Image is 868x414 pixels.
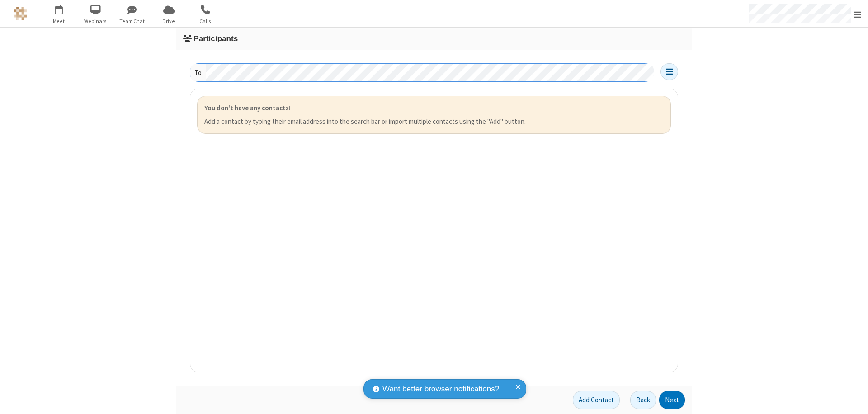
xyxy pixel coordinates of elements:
button: Open menu [660,63,678,80]
p: Add a contact by typing their email address into the search bar or import multiple contacts using... [204,117,664,127]
span: Meet [42,17,76,25]
span: Want better browser notifications? [382,383,499,395]
button: Add Contact [573,391,620,409]
div: To [190,64,206,81]
iframe: Chat [845,390,861,408]
button: Next [659,391,685,409]
img: QA Selenium DO NOT DELETE OR CHANGE [14,7,27,20]
button: Back [630,391,656,409]
span: Drive [152,17,186,25]
h3: Participants [183,34,685,43]
span: Add Contact [579,395,614,404]
strong: You don't have any contacts! [204,103,291,112]
span: Team Chat [115,17,149,25]
span: Calls [189,17,222,25]
span: Webinars [79,17,113,25]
